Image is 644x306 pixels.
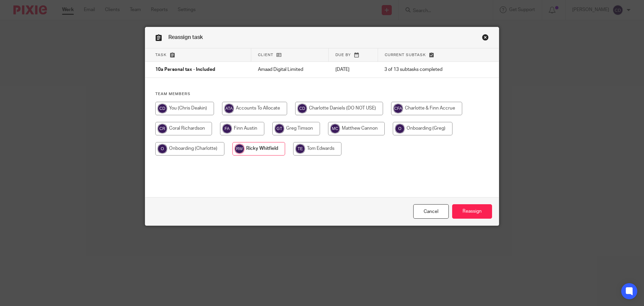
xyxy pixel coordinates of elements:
[155,68,215,72] span: 10a Personal tax - Included
[258,53,273,57] span: Client
[482,34,489,43] a: Close this dialog window
[335,66,371,73] p: [DATE]
[378,62,472,78] td: 3 of 13 subtasks completed
[168,35,203,40] span: Reassign task
[155,53,167,57] span: Task
[385,53,426,57] span: Current subtask
[155,91,489,97] h4: Team members
[258,66,322,73] p: Amaad Digital Limited
[413,204,449,219] a: Close this dialog window
[452,204,492,219] input: Reassign
[335,53,351,57] span: Due by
